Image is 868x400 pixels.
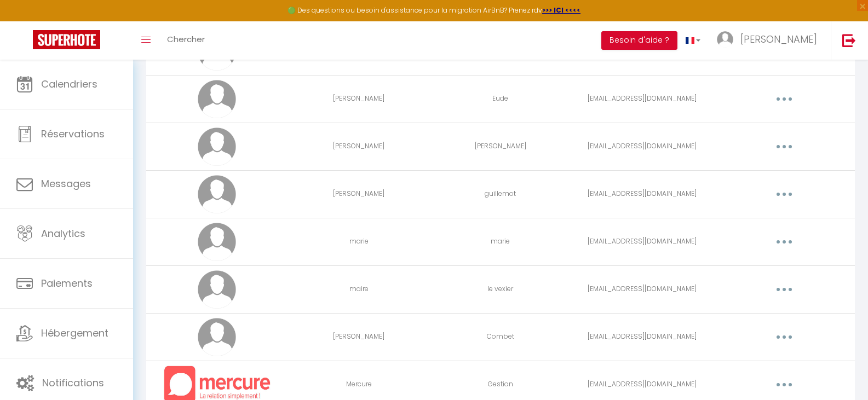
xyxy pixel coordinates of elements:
[288,75,430,123] td: [PERSON_NAME]
[198,80,236,118] img: avatar.png
[430,313,572,361] td: Combet
[198,127,236,166] img: avatar.png
[41,77,97,91] span: Calendriers
[198,223,236,261] img: avatar.png
[41,276,93,290] span: Paiements
[571,313,713,361] td: [EMAIL_ADDRESS][DOMAIN_NAME]
[288,170,430,218] td: [PERSON_NAME]
[430,75,572,123] td: Eude
[571,75,713,123] td: [EMAIL_ADDRESS][DOMAIN_NAME]
[430,218,572,265] td: marie
[288,123,430,170] td: [PERSON_NAME]
[167,33,205,45] span: Chercher
[288,313,430,361] td: [PERSON_NAME]
[41,127,105,141] span: Réservations
[601,31,677,50] button: Besoin d'aide ?
[430,123,572,170] td: [PERSON_NAME]
[571,218,713,265] td: [EMAIL_ADDRESS][DOMAIN_NAME]
[198,318,236,356] img: avatar.png
[430,170,572,218] td: guillemot
[571,170,713,218] td: [EMAIL_ADDRESS][DOMAIN_NAME]
[842,33,856,47] img: logout
[288,218,430,265] td: marie
[159,21,213,60] a: Chercher
[571,265,713,313] td: [EMAIL_ADDRESS][DOMAIN_NAME]
[430,265,572,313] td: le vexier
[717,31,733,48] img: ...
[571,123,713,170] td: [EMAIL_ADDRESS][DOMAIN_NAME]
[740,32,817,46] span: [PERSON_NAME]
[41,227,85,240] span: Analytics
[33,30,100,49] img: Super Booking
[41,326,108,340] span: Hébergement
[288,265,430,313] td: maire
[542,5,580,15] a: >>> ICI <<<<
[198,175,236,213] img: avatar.png
[41,177,91,190] span: Messages
[42,376,104,390] span: Notifications
[709,21,831,60] a: ... [PERSON_NAME]
[198,270,236,309] img: avatar.png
